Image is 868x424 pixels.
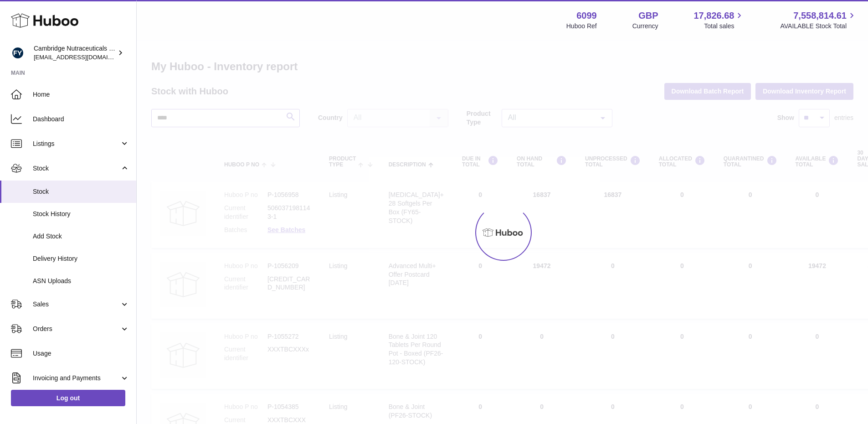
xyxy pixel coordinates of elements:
a: 7,558,814.61 AVAILABLE Stock Total [780,10,857,31]
span: Home [33,90,129,99]
a: Log out [11,390,125,406]
span: 7,558,814.61 [793,10,847,22]
span: Delivery History [33,254,129,263]
span: Stock [33,187,129,196]
span: Listings [33,140,120,148]
div: Cambridge Nutraceuticals Ltd [34,44,116,62]
span: [EMAIL_ADDRESS][DOMAIN_NAME] [34,53,134,61]
a: 17,826.68 Total sales [693,10,745,31]
span: Usage [33,349,129,358]
div: Huboo Ref [566,22,597,31]
strong: GBP [638,10,658,22]
span: Stock [33,164,120,173]
img: huboo@camnutra.com [11,46,25,60]
span: Total sales [704,22,745,31]
span: Dashboard [33,115,129,124]
div: Currency [632,22,658,31]
span: Orders [33,325,120,333]
span: AVAILABLE Stock Total [780,22,857,31]
span: Stock History [33,210,129,218]
span: Sales [33,300,120,309]
span: 17,826.68 [693,10,734,22]
span: Invoicing and Payments [33,374,120,383]
strong: 6099 [576,10,597,22]
span: ASN Uploads [33,277,129,285]
span: Add Stock [33,232,129,241]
